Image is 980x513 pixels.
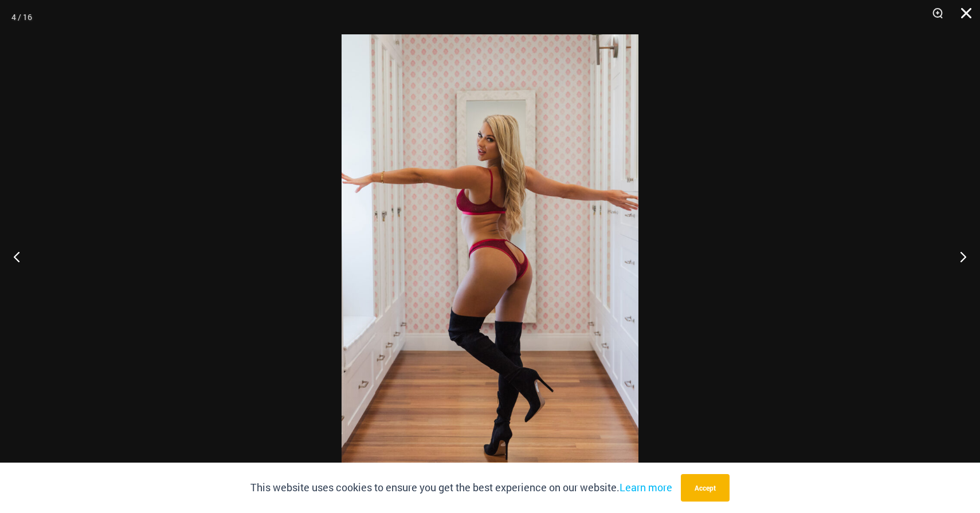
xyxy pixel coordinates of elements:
[681,474,730,502] button: Accept
[11,9,32,26] div: 4 / 16
[250,479,672,496] p: This website uses cookies to ensure you get the best experience on our website.
[937,228,980,285] button: Next
[342,34,638,479] img: Guilty Pleasures Red 1045 Bra 6045 Thong 02
[620,480,672,494] a: Learn more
